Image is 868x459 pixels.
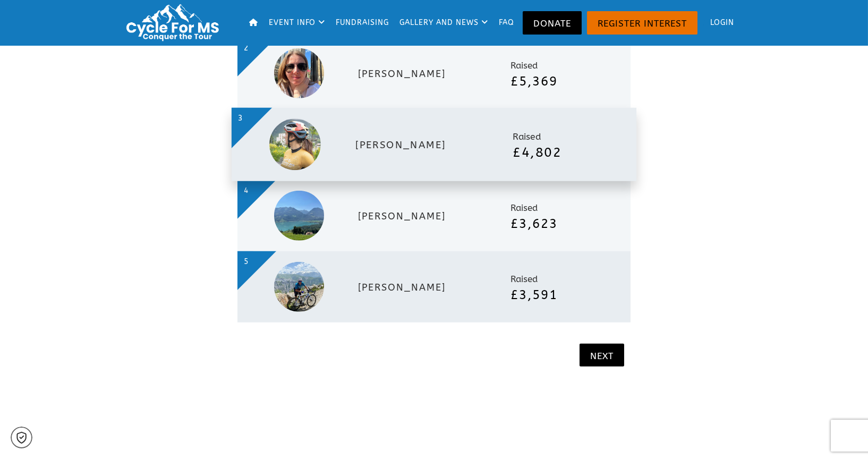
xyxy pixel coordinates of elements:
h3: 5,369 [510,72,608,90]
p: Raised [510,59,608,73]
a: Register Interest [587,11,697,35]
span: [PERSON_NAME] [358,68,446,80]
span: [PERSON_NAME] [358,282,446,293]
a: Next [580,344,624,367]
a: Hermine Vincent [232,108,636,181]
a: Marc Bergeron [237,251,631,322]
span: [PERSON_NAME] [355,139,446,151]
span: £ [510,287,519,302]
img: Logo [122,3,228,42]
p: Raised [513,130,613,143]
span: £ [510,216,519,231]
span: [PERSON_NAME] [358,210,446,222]
h3: 3,623 [510,215,608,233]
a: Nick Salomon [237,180,631,251]
span: 4 [237,180,253,202]
span: 2 [237,38,253,60]
a: Cookie settings [11,427,32,448]
p: Raised [510,273,608,286]
a: Login [700,5,738,40]
h3: 3,591 [510,286,608,304]
span: £ [513,145,521,160]
span: £ [510,74,519,89]
a: Donate [523,11,582,35]
h3: 4,802 [513,143,613,162]
span: 3 [232,108,248,131]
p: Raised [510,201,608,215]
a: Loe Hubbard [237,38,631,109]
span: 5 [237,251,253,274]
